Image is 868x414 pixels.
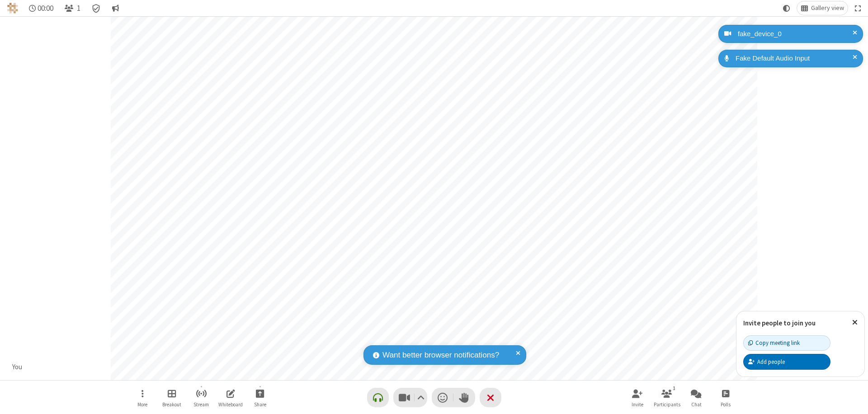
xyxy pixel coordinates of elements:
[108,1,123,15] button: Conversation
[25,1,57,15] div: Timer
[217,385,244,410] button: Open shared whiteboard
[432,388,453,407] button: Send a reaction
[367,388,389,407] button: Connect your audio
[393,388,427,407] button: Stop video (⌘+Shift+V)
[453,388,475,407] button: Raise hand
[779,1,794,15] button: Using system theme
[712,385,739,410] button: Open poll
[415,388,427,407] button: Video setting
[732,53,856,64] div: Fake Default Audio Input
[797,1,848,15] button: Change layout
[654,402,680,407] span: Participants
[162,402,181,407] span: Breakout
[246,385,274,410] button: Start sharing
[158,385,185,410] button: Manage Breakout Rooms
[811,5,844,12] span: Gallery view
[670,384,678,392] div: 1
[188,385,215,410] button: Start streaming
[743,319,816,327] label: Invite people to join you
[748,339,800,347] div: Copy meeting link
[632,402,643,407] span: Invite
[9,362,26,372] div: You
[845,311,864,334] button: Close popover
[480,388,501,407] button: End or leave meeting
[137,402,147,407] span: More
[735,29,856,39] div: fake_device_0
[624,385,651,410] button: Invite participants (⌘+Shift+I)
[7,3,18,14] img: QA Selenium DO NOT DELETE OR CHANGE
[743,335,830,351] button: Copy meeting link
[691,402,702,407] span: Chat
[61,1,84,15] button: Open participant list
[88,1,105,15] div: Meeting details Encryption enabled
[129,385,156,410] button: Open menu
[254,402,266,407] span: Share
[721,402,731,407] span: Polls
[38,4,53,13] span: 00:00
[743,354,830,369] button: Add people
[193,402,209,407] span: Stream
[683,385,710,410] button: Open chat
[77,4,80,13] span: 1
[218,402,243,407] span: Whiteboard
[382,349,499,361] span: Want better browser notifications?
[653,385,680,410] button: Open participant list
[851,1,865,15] button: Fullscreen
